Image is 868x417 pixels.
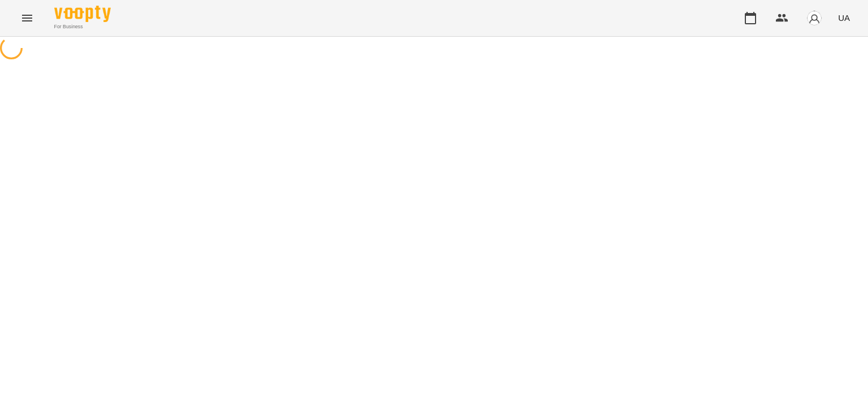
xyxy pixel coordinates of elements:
[806,10,822,26] img: avatar_s.png
[14,5,41,32] button: Menu
[838,12,850,24] span: UA
[54,23,111,31] span: For Business
[834,7,854,28] button: UA
[54,6,111,22] img: Voopty Logo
